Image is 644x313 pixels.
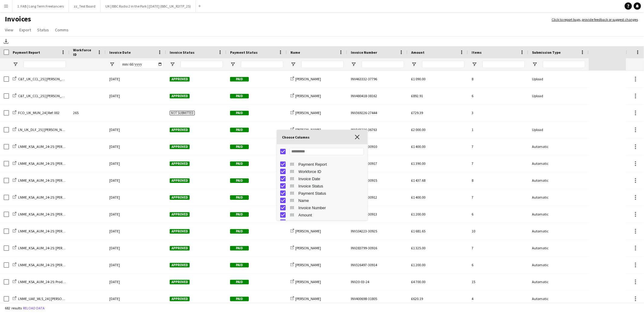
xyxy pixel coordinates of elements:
[18,161,109,166] span: LNME_KSA_AUM_24-25: [PERSON_NAME] | [PERSON_NAME]
[277,211,367,219] div: Amount Column
[351,50,377,55] span: Invoice Number
[528,71,589,87] div: Upload
[2,26,16,34] a: View
[362,61,404,68] input: Invoice Number Filter Input
[528,155,589,172] div: Automatic
[277,182,367,190] div: Invoice Status Column
[106,223,166,239] div: [DATE]
[230,195,249,200] span: Paid
[301,61,344,68] input: Name Filter Input
[347,189,408,206] div: INV326497-30912
[106,155,166,172] div: [DATE]
[170,178,190,183] span: Approved
[170,161,190,166] span: Approved
[290,50,300,55] span: Name
[106,257,166,273] div: [DATE]
[411,296,423,301] span: £620.19
[295,229,321,233] span: [PERSON_NAME]
[230,161,249,166] span: Paid
[13,195,109,200] a: LNME_KSA_AUM_24-25: [PERSON_NAME] | [PERSON_NAME]
[277,219,367,226] div: Items Column
[106,273,166,290] div: [DATE]
[411,127,425,132] span: £2 000.00
[347,88,408,104] div: INV480418-38162
[170,145,190,149] span: Approved
[120,61,162,68] input: Invoice Date Filter Input
[411,178,425,183] span: £1 437.68
[299,206,364,210] span: Invoice Number
[230,229,249,234] span: Paid
[411,263,425,267] span: £1 200.00
[528,121,589,138] div: Upload
[532,62,537,67] button: Open Filter Menu
[351,62,356,67] button: Open Filter Menu
[543,61,585,68] input: Submission Type Filter Input
[528,189,589,206] div: Automatic
[347,138,408,155] div: INV327734-30910
[106,240,166,256] div: [DATE]
[106,189,166,206] div: [DATE]
[13,263,138,267] a: LNME_KSA_AUM_24-25: [PERSON_NAME] & [PERSON_NAME] | [PERSON_NAME]
[295,246,321,250] span: [PERSON_NAME]
[295,127,321,132] span: [PERSON_NAME]
[528,206,589,222] div: Automatic
[13,296,76,301] a: LNME_UAE_WLS_24 | [PERSON_NAME]
[37,27,49,33] span: Status
[106,71,166,87] div: [DATE]
[170,77,190,81] span: Approved
[13,77,72,81] a: C&T_UK_CCL_25 | [PERSON_NAME]
[230,297,249,301] span: Paid
[347,121,408,138] div: INV343216-36763
[5,27,13,33] span: View
[277,161,367,233] div: Column List 10 Columns
[230,111,249,115] span: Paid
[277,197,367,204] div: Name Column
[347,273,408,290] div: INV20-03-24
[299,198,364,203] span: Name
[290,62,296,67] button: Open Filter Menu
[18,246,138,250] span: LNME_KSA_AUM_24-25: [PERSON_NAME] & [PERSON_NAME] | [PERSON_NAME]
[411,62,417,67] button: Open Filter Menu
[347,71,408,87] div: INV463332-37796
[299,191,364,196] span: Payment Status
[230,178,249,183] span: Paid
[170,246,190,251] span: Approved
[468,189,528,206] div: 7
[170,297,190,301] span: Approved
[411,50,425,55] span: Amount
[17,26,34,34] a: Export
[22,305,46,311] button: Reload data
[2,38,10,45] app-action-btn: Download
[411,229,425,233] span: £1 681.65
[347,172,408,189] div: INV283799-30915
[468,240,528,256] div: 7
[468,257,528,273] div: 6
[230,145,249,149] span: Paid
[528,257,589,273] div: Automatic
[170,263,190,267] span: Approved
[411,144,425,149] span: £1 400.00
[69,0,101,12] button: zz_Test Board
[73,48,95,57] span: Workforce ID
[19,27,31,33] span: Export
[299,169,364,174] span: Workforce ID
[482,61,525,68] input: Items Filter Input
[532,50,561,55] span: Submission Type
[468,206,528,222] div: 6
[528,88,589,104] div: Upload
[411,161,425,166] span: £1 390.00
[13,229,138,233] a: LNME_KSA_AUM_24-25: [PERSON_NAME] & [PERSON_NAME] | [PERSON_NAME]
[295,77,321,81] span: [PERSON_NAME]
[170,229,190,234] span: Approved
[18,195,109,200] span: LNME_KSA_AUM_24-25: [PERSON_NAME] | [PERSON_NAME]
[299,184,364,188] span: Invoice Status
[295,279,321,284] span: [PERSON_NAME]
[170,62,175,67] button: Open Filter Menu
[55,27,69,33] span: Comms
[18,212,138,216] span: LNME_KSA_AUM_24-25: [PERSON_NAME] & [PERSON_NAME] | [PERSON_NAME]
[170,280,190,284] span: Approved
[170,50,194,55] span: Invoice Status
[472,50,482,55] span: Items
[24,61,66,68] input: Payment Report Filter Input
[411,110,423,115] span: £729.39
